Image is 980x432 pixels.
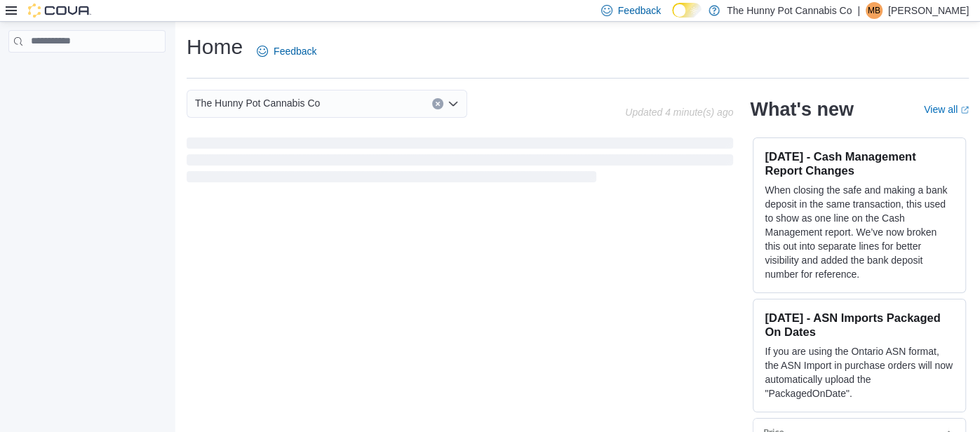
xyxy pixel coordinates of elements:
[857,2,860,19] p: |
[8,55,166,89] nav: Complex example
[960,106,969,114] svg: External link
[187,33,243,61] h1: Home
[28,4,91,18] img: Cova
[765,183,954,281] p: When closing the safe and making a bank deposit in the same transaction, this used to show as one...
[274,44,316,58] span: Feedback
[765,344,954,400] p: If you are using the Ontario ASN format, the ASN Import in purchase orders will now automatically...
[866,2,882,19] div: Mackenzie Brewitt
[868,2,880,19] span: MB
[432,98,443,109] button: Clear input
[618,4,661,18] span: Feedback
[888,2,969,19] p: [PERSON_NAME]
[750,98,853,121] h2: What's new
[924,104,969,115] a: View allExternal link
[727,2,852,19] p: The Hunny Pot Cannabis Co
[195,95,320,112] span: The Hunny Pot Cannabis Co
[187,140,733,185] span: Loading
[448,98,459,109] button: Open list of options
[765,149,954,177] h3: [DATE] - Cash Management Report Changes
[765,311,954,339] h3: [DATE] - ASN Imports Packaged On Dates
[672,3,702,18] input: Dark Mode
[251,37,322,65] a: Feedback
[625,107,733,118] p: Updated 4 minute(s) ago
